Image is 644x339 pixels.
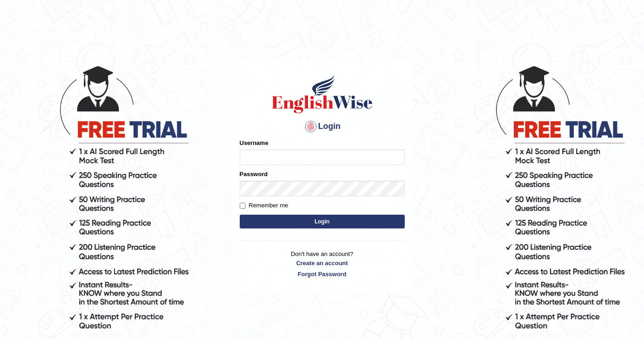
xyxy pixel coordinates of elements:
label: Username [240,139,269,147]
label: Remember me [240,201,288,210]
button: Login [240,215,405,228]
img: Logo of English Wise sign in for intelligent practice with AI [270,73,374,115]
a: Create an account [240,259,405,267]
label: Password [240,170,268,178]
a: Forgot Password [240,270,405,278]
p: Don't have an account? [240,250,405,278]
input: Remember me [240,203,246,209]
h4: Login [240,119,405,134]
